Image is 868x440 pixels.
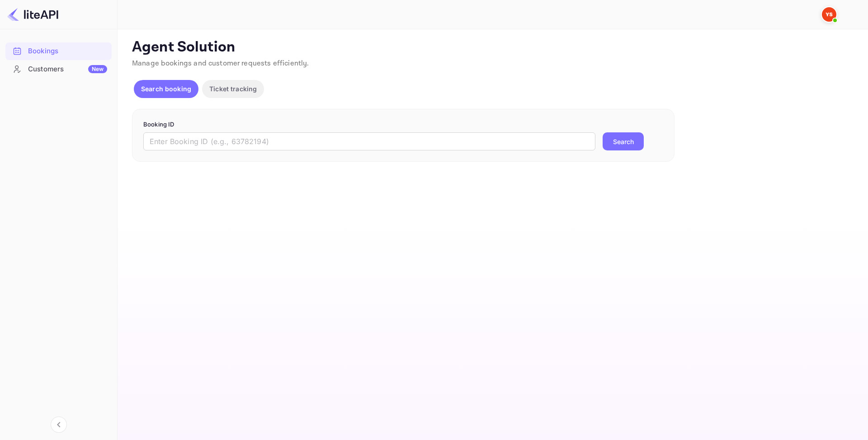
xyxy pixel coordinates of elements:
p: Search booking [141,84,191,94]
p: Booking ID [143,120,663,129]
button: Collapse navigation [51,417,67,433]
img: LiteAPI logo [7,7,58,22]
img: Yandex Support [822,7,836,22]
div: Bookings [28,46,107,56]
div: Bookings [5,42,112,60]
div: Customers [28,64,107,75]
a: CustomersNew [5,61,112,77]
div: New [88,65,107,73]
div: CustomersNew [5,61,112,78]
button: Search [603,132,644,150]
a: Bookings [5,42,112,59]
p: Agent Solution [132,38,852,56]
span: Manage bookings and customer requests efficiently. [132,59,309,68]
p: Ticket tracking [209,84,257,94]
input: Enter Booking ID (e.g., 63782194) [143,132,595,150]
